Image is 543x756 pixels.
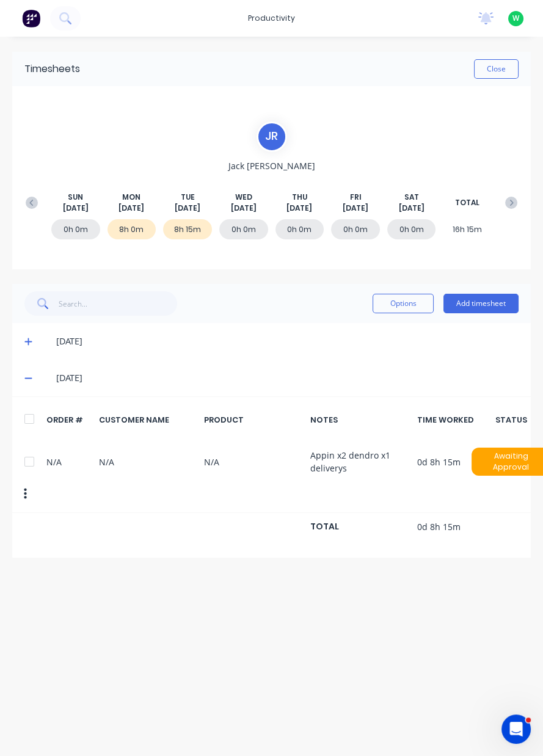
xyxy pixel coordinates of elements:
span: FRI [349,192,361,203]
span: [DATE] [399,203,425,214]
span: [DATE] [231,203,257,214]
div: CUSTOMER NAME [99,414,197,426]
div: PRODUCT [204,414,304,426]
button: Add timesheet [443,294,519,313]
div: NOTES [310,414,410,426]
div: 0h 0m [219,219,268,239]
span: [DATE] [175,203,200,214]
img: Factory [22,9,40,27]
div: [DATE] [56,335,519,348]
div: [DATE] [56,371,519,385]
span: WED [235,192,252,203]
span: MON [122,192,140,203]
span: SUN [68,192,83,203]
span: W [512,13,519,24]
button: Options [373,294,434,313]
div: TIME WORKED [417,414,497,426]
span: [DATE] [286,203,312,214]
span: SAT [404,192,419,203]
span: Jack [PERSON_NAME] [228,159,315,172]
div: 0h 0m [387,219,436,239]
div: 0h 0m [331,219,380,239]
span: TOTAL [455,197,479,208]
div: productivity [242,9,301,27]
div: 16h 15m [443,219,492,239]
div: STATUS [503,414,519,426]
div: Timesheets [24,62,80,76]
span: [DATE] [118,203,144,214]
span: TUE [181,192,195,203]
div: 0h 0m [275,219,324,239]
span: [DATE] [343,203,368,214]
span: THU [292,192,307,203]
div: ORDER # [46,414,92,426]
span: [DATE] [63,203,89,214]
div: 0h 0m [51,219,100,239]
button: Close [474,59,519,79]
div: 8h 15m [163,219,212,239]
iframe: Intercom live chat [501,714,531,744]
input: Search... [59,291,178,316]
div: J R [257,122,287,152]
div: 8h 0m [108,219,156,239]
